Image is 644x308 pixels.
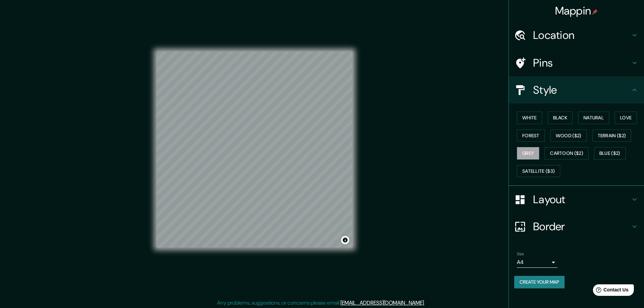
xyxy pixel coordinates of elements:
[545,147,589,160] button: Cartoon ($2)
[517,129,545,142] button: Forest
[517,251,524,257] label: Size
[514,276,565,288] button: Create your map
[340,299,424,306] a: [EMAIL_ADDRESS][DOMAIN_NAME]
[341,236,349,244] button: Toggle attribution
[517,112,542,124] button: White
[217,299,425,307] p: Any problems, suggestions, or concerns please email .
[584,282,637,301] iframe: Help widget launcher
[533,28,630,42] h4: Location
[533,56,630,70] h4: Pins
[578,112,609,124] button: Natural
[592,129,631,142] button: Terrain ($2)
[425,299,426,307] div: .
[548,112,573,124] button: Black
[555,4,598,18] h4: Mappin
[594,147,626,160] button: Blue ($2)
[509,213,644,240] div: Border
[509,76,644,103] div: Style
[509,49,644,76] div: Pins
[615,112,637,124] button: Love
[533,193,630,206] h4: Layout
[509,22,644,49] div: Location
[533,220,630,233] h4: Border
[517,147,539,160] button: Grey
[517,257,557,268] div: A4
[509,186,644,213] div: Layout
[517,165,560,177] button: Satellite ($3)
[157,51,353,247] canvas: Map
[592,9,598,15] img: pin-icon.png
[550,129,587,142] button: Wood ($2)
[426,299,427,307] div: .
[533,83,630,97] h4: Style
